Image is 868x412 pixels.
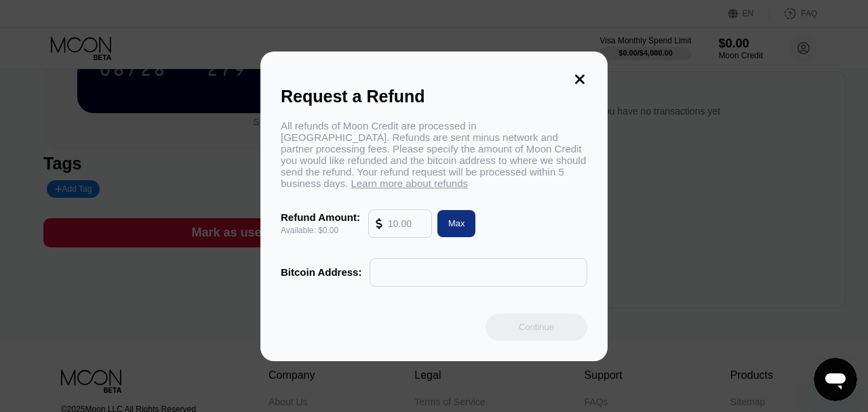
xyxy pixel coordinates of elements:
[281,211,360,223] div: Refund Amount:
[448,218,465,229] div: Max
[281,266,361,278] div: Bitcoin Address:
[388,210,425,237] input: 10.00
[814,358,857,401] iframe: Button to launch messaging window, conversation in progress
[281,226,360,235] div: Available: $0.00
[351,178,468,189] span: Learn more about refunds
[432,210,476,237] div: Max
[281,87,587,106] div: Request a Refund
[281,120,587,189] div: All refunds of Moon Credit are processed in [GEOGRAPHIC_DATA]. Refunds are sent minus network and...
